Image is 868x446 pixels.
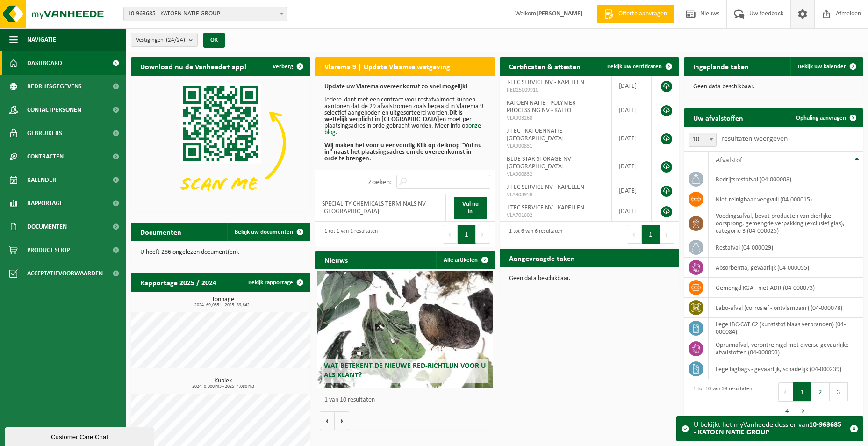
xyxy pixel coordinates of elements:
td: [DATE] [612,76,651,96]
strong: 10-963685 - KATOEN NATIE GROUP [694,421,841,436]
h2: Ingeplande taken [684,57,758,75]
span: 10-963685 - KATOEN NATIE GROUP [124,7,287,21]
div: U bekijkt het myVanheede dossier van [694,417,845,441]
button: Verberg [265,57,309,76]
h2: Vlarema 9 | Update Vlaamse wetgeving [315,57,459,75]
span: Bekijk uw certificaten [607,64,662,70]
span: 10-963685 - KATOEN NATIE GROUP [123,7,287,21]
button: Previous [778,382,793,401]
span: Vestigingen [136,33,185,47]
td: niet-reinigbaar veegvuil (04-000015) [709,189,863,209]
h3: Kubiek [136,378,310,389]
span: Acceptatievoorwaarden [27,262,103,285]
a: onze blog. [324,122,481,136]
span: J-TEC SERVICE NV - KAPELLEN [507,204,584,211]
span: VLA701602 [507,212,605,219]
td: [DATE] [612,152,651,180]
td: absorbentia, gevaarlijk (04-000055) [709,258,863,278]
td: [DATE] [612,96,651,124]
a: Wat betekent de nieuwe RED-richtlijn voor u als klant? [317,271,493,388]
span: Afvalstof [716,157,742,164]
u: Wij maken het voor u eenvoudig. [324,142,417,149]
button: Previous [627,225,642,244]
a: Alle artikelen [436,251,494,269]
span: Kalender [27,168,56,192]
span: VLA903268 [507,115,605,122]
count: (24/24) [166,37,185,43]
b: Update uw Vlarema overeenkomst zo snel mogelijk! [324,83,468,90]
button: 3 [830,382,848,401]
span: 10 [689,133,717,147]
span: Dashboard [27,51,62,75]
p: Geen data beschikbaar. [693,84,854,90]
span: 2024: 0,000 m3 - 2025: 4,080 m3 [136,384,310,389]
h2: Rapportage 2025 / 2024 [131,273,226,291]
td: [DATE] [612,201,651,222]
span: Bedrijfsgegevens [27,75,82,98]
span: Offerte aanvragen [616,9,669,19]
b: Dit is wettelijk verplicht in [GEOGRAPHIC_DATA] [324,109,463,123]
span: KATOEN NATIE - POLYMER PROCESSING NV - KALLO [507,100,576,114]
span: J-TEC - KATOENNATIE - [GEOGRAPHIC_DATA] [507,128,566,142]
td: lege bigbags - gevaarlijk, schadelijk (04-000239) [709,359,863,379]
label: resultaten weergeven [721,135,788,143]
a: Bekijk uw documenten [227,223,309,241]
span: Contactpersonen [27,98,81,122]
h2: Aangevraagde taken [500,249,584,267]
a: Bekijk rapportage [241,273,309,292]
span: RED25009910 [507,86,605,94]
a: Vul nu in [454,197,487,219]
span: Navigatie [27,28,56,51]
span: Bekijk uw documenten [235,229,293,235]
td: [DATE] [612,124,651,152]
p: moet kunnen aantonen dat de 29 afvalstromen zoals bepaald in Vlarema 9 selectief aangeboden en ui... [324,84,485,162]
button: 1 [642,225,660,244]
p: Geen data beschikbaar. [509,275,670,282]
span: Wat betekent de nieuwe RED-richtlijn voor u als klant? [324,362,486,379]
button: OK [203,33,225,48]
span: Documenten [27,215,67,238]
span: 10 [689,133,716,146]
a: Offerte aanvragen [597,5,674,23]
h2: Uw afvalstoffen [684,108,753,127]
td: voedingsafval, bevat producten van dierlijke oorsprong, gemengde verpakking (exclusief glas), cat... [709,209,863,237]
h2: Download nu de Vanheede+ app! [131,57,256,75]
td: [DATE] [612,180,651,201]
label: Zoeken: [368,179,392,186]
button: Next [796,401,811,420]
span: Ophaling aanvragen [796,115,846,121]
span: Rapportage [27,192,63,215]
strong: [PERSON_NAME] [536,10,583,17]
span: Gebruikers [27,122,62,145]
span: Product Shop [27,238,70,262]
button: 2 [811,382,830,401]
button: 1 [793,382,811,401]
div: 1 tot 10 van 38 resultaten [689,381,752,421]
a: Bekijk uw kalender [790,57,862,76]
td: labo-afval (corrosief - ontvlambaar) (04-000078) [709,298,863,318]
button: Volgende [335,411,349,430]
iframe: chat widget [5,425,156,446]
td: gemengd KGA - niet ADR (04-000073) [709,278,863,298]
button: 1 [458,225,476,244]
h3: Tonnage [136,296,310,308]
span: BLUE STAR STORAGE NV - [GEOGRAPHIC_DATA] [507,156,574,170]
h2: Documenten [131,223,191,241]
span: Bekijk uw kalender [798,64,846,70]
div: 1 tot 6 van 6 resultaten [504,224,562,245]
button: Next [476,225,490,244]
td: opruimafval, verontreinigd met diverse gevaarlijke afvalstoffen (04-000093) [709,338,863,359]
button: Next [660,225,674,244]
u: Iedere klant met een contract voor restafval [324,96,441,103]
span: VLA900831 [507,143,605,150]
span: Verberg [273,64,293,70]
td: SPECIALITY CHEMICALS TERMINALS NV - [GEOGRAPHIC_DATA] [315,194,446,222]
span: J-TEC SERVICE NV - KAPELLEN [507,79,584,86]
button: Previous [443,225,458,244]
span: VLA903958 [507,191,605,199]
button: Vestigingen(24/24) [131,33,198,47]
span: Contracten [27,145,64,168]
a: Bekijk uw certificaten [600,57,678,76]
b: Klik op de knop "Vul nu in" naast het plaatsingsadres om de overeenkomst in orde te brengen. [324,142,482,162]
